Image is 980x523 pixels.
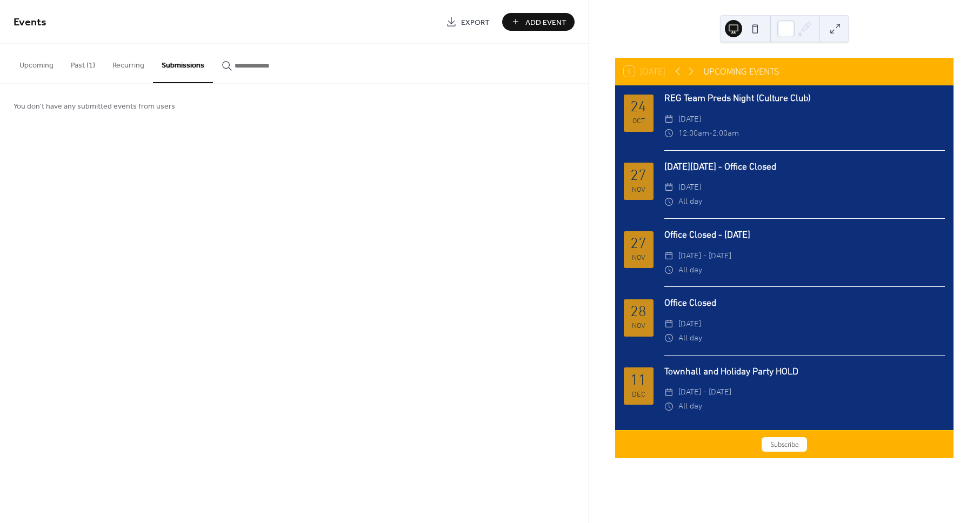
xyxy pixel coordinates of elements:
button: Submissions [153,44,213,83]
span: You don't have any submitted events from users [14,101,175,112]
span: All day [678,331,702,345]
div: 28 [630,305,646,320]
div: Townhall and Holiday Party HOLD [664,365,945,379]
div: Oct [632,118,645,125]
div: Office Closed [664,297,945,311]
span: 12:00am [678,126,709,140]
div: 27 [630,169,646,184]
button: Past (1) [62,44,104,82]
span: [DATE] - [DATE] [678,249,731,263]
button: Subscribe [762,437,807,452]
span: All day [678,399,702,413]
span: All day [678,195,702,209]
button: Upcoming [11,44,62,82]
div: Nov [632,323,645,330]
div: 24 [630,100,646,116]
div: [DATE][DATE] - Office Closed [664,160,945,175]
div: REG Team Preds Night (Culture Club) [664,92,945,106]
div: ​ [664,385,674,399]
div: ​ [664,195,674,209]
span: [DATE] - [DATE] [678,385,731,399]
span: 2:00am [712,126,739,140]
div: Office Closed - [DATE] [664,229,945,243]
div: ​ [664,112,674,126]
span: [DATE] [678,112,701,126]
div: Nov [632,186,645,194]
div: ​ [664,317,674,331]
div: 27 [630,237,646,252]
button: Add Event [502,13,575,31]
div: UPCOMING EVENTS [703,64,779,78]
div: ​ [664,126,674,140]
span: [DATE] [678,180,701,195]
div: ​ [664,249,674,263]
a: Export [438,13,498,31]
div: ​ [664,331,674,345]
div: 11 [630,374,646,389]
button: Recurring [104,44,153,82]
span: All day [678,263,702,277]
div: ​ [664,263,674,277]
span: Export [461,17,490,28]
span: Events [14,12,46,33]
div: ​ [664,399,674,413]
span: Add Event [525,17,566,28]
div: Nov [632,254,645,262]
span: - [709,126,712,140]
div: ​ [664,180,674,195]
div: Dec [632,391,645,399]
span: [DATE] [678,317,701,331]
